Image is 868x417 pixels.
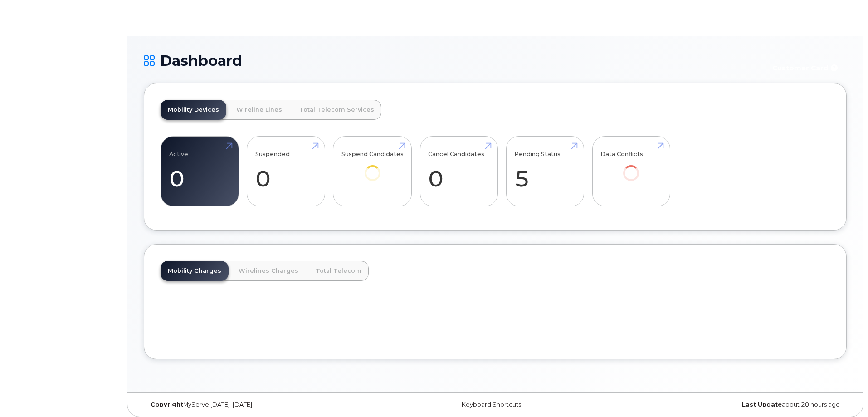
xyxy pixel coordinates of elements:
[292,100,381,120] a: Total Telecom Services
[308,261,369,281] a: Total Telecom
[151,401,183,408] strong: Copyright
[462,401,521,408] a: Keyboard Shortcuts
[144,53,761,69] h1: Dashboard
[612,401,847,408] div: about 20 hours ago
[169,142,230,201] a: Active 0
[161,261,229,281] a: Mobility Charges
[428,142,489,201] a: Cancel Candidates 0
[600,142,662,194] a: Data Conflicts
[161,100,226,120] a: Mobility Devices
[514,142,575,201] a: Pending Status 5
[341,142,404,194] a: Suspend Candidates
[231,261,306,281] a: Wirelines Charges
[144,401,378,408] div: MyServe [DATE]–[DATE]
[742,401,782,408] strong: Last Update
[255,142,317,201] a: Suspended 0
[765,60,847,76] button: Customer Card
[229,100,289,120] a: Wireline Lines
